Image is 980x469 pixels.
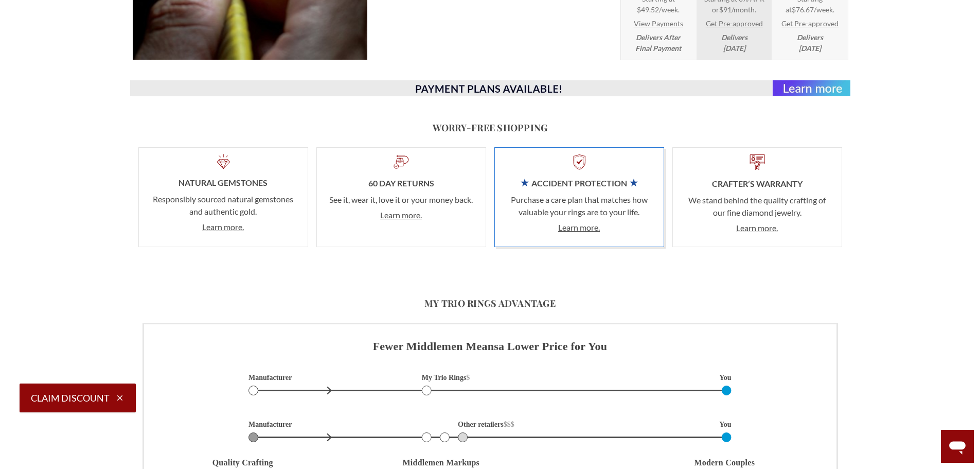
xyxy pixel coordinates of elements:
a: Learn more. [558,222,600,232]
text: You [719,374,732,381]
a: View Payments [634,18,683,29]
a: Learn more. [380,210,422,220]
tspan: $$$ [504,421,514,428]
h4: Natural Gemstones [151,179,295,187]
a: Get Pre-approved [706,18,763,29]
em: Delivers After Final Payment [635,32,681,54]
span: [DATE] [799,44,821,53]
span: [DATE] [723,44,745,53]
h4: 60 Day Returns [329,179,473,187]
span: $76.67/week [792,5,833,14]
a: Learn more. [736,223,778,233]
span: Accident Protection [531,178,627,188]
h6: Quality crafting [150,459,336,467]
p: We stand behind the quality crafting of our fine diamond jewelry. [685,194,829,234]
em: Delivers [721,32,747,54]
button: Claim Discount [20,384,136,412]
text: My Trio Rings [422,374,537,381]
span: $91 [719,5,732,14]
p: Purchase a care plan that matches how valuable your rings are to your life. [507,194,651,234]
a: Learn more. [202,222,244,232]
p: See it, wear it, love it or your money back. [329,194,473,221]
h3: My Trio Rings Advantage [132,297,848,310]
text: You [719,421,732,428]
h6: Middlemen markups [348,459,534,467]
text: Manufacturer [248,374,292,381]
h4: Fewer Middlemen Means a Lower Price for You [155,341,825,352]
h3: Worry-Free Shopping [132,121,848,135]
em: Delivers [797,32,823,54]
h4: Crafter’s Warranty [685,180,829,188]
h6: Modern couples [632,459,817,467]
p: Responsibly sourced natural gemstones and authentic gold. [151,193,295,233]
text: Manufacturer [248,421,292,428]
text: Other retailers [458,421,581,428]
a: Get Pre-approved [781,18,839,29]
tspan: $ [467,374,470,381]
